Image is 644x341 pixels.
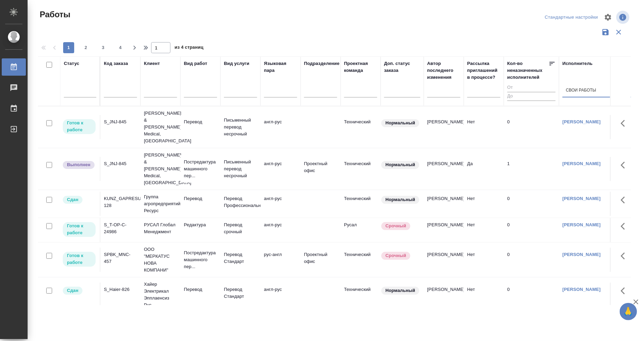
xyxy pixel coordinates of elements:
[104,160,137,167] div: S_JNJ-845
[341,115,381,139] td: Технический
[386,252,406,259] p: Срочный
[144,246,177,274] p: ООО "МЕРКАТУС НОВА КОМПАНИ"
[464,192,504,216] td: Нет
[144,110,177,144] p: [PERSON_NAME] & [PERSON_NAME] Medical, [GEOGRAPHIC_DATA]
[62,119,96,135] div: Исполнитель может приступить к работе
[617,192,633,208] button: Здесь прячутся важные кнопки
[344,60,377,74] div: Проектная команда
[424,115,464,139] td: [PERSON_NAME]
[115,42,126,53] button: 4
[67,196,78,203] p: Сдан
[184,221,217,228] p: Редактура
[62,286,96,295] div: Менеджер проверил работу исполнителя, передает ее на следующий этап
[224,159,257,179] p: Письменный перевод несрочный
[261,157,301,181] td: англ-рус
[304,60,340,67] div: Подразделение
[67,287,78,294] p: Сдан
[424,218,464,242] td: [PERSON_NAME]
[224,117,257,138] p: Письменный перевод несрочный
[184,195,217,202] p: Перевод
[464,248,504,272] td: Нет
[184,119,217,125] p: Перевод
[464,218,504,242] td: Нет
[507,84,556,92] input: От
[507,92,556,101] input: До
[224,195,257,209] p: Перевод Профессиональный
[464,115,504,139] td: Нет
[612,26,625,39] button: Сбросить фильтры
[98,42,109,53] button: 3
[616,11,631,24] span: Посмотреть информацию
[224,251,257,265] p: Перевод Стандарт
[504,248,559,272] td: 0
[115,44,126,51] span: 4
[264,60,297,74] div: Языковая пара
[563,119,601,124] a: [PERSON_NAME]
[617,248,633,264] button: Здесь прячутся важные кнопки
[386,287,415,294] p: Нормальный
[617,115,633,132] button: Здесь прячутся важные кнопки
[424,283,464,307] td: [PERSON_NAME]
[80,42,91,53] button: 2
[144,221,177,235] p: РУСАЛ Глобал Менеджмент
[384,60,420,74] div: Доп. статус заказа
[504,283,559,307] td: 0
[224,286,257,300] p: Перевод Стандарт
[566,87,596,93] div: Свои работы
[599,26,612,39] button: Сохранить фильтры
[301,248,341,272] td: Проектный офис
[341,218,381,242] td: Русал
[67,222,91,236] p: Готов к работе
[104,119,137,125] div: S_JNJ-845
[427,60,460,81] div: Автор последнего изменения
[386,161,415,168] p: Нормальный
[341,283,381,307] td: Технический
[175,43,204,53] span: из 4 страниц
[261,218,301,242] td: англ-рус
[184,286,217,293] p: Перевод
[563,222,601,227] a: [PERSON_NAME]
[386,222,406,229] p: Срочный
[261,192,301,216] td: англ-рус
[386,196,415,203] p: Нормальный
[224,221,257,235] p: Перевод срочный
[104,251,137,265] div: SPBK_MNC-457
[104,60,128,67] div: Код заказа
[424,248,464,272] td: [PERSON_NAME]
[617,218,633,235] button: Здесь прячутся важные кнопки
[62,221,96,238] div: Исполнитель может приступить к работе
[261,283,301,307] td: англ-рус
[98,44,109,51] span: 3
[617,157,633,173] button: Здесь прячутся важные кнопки
[62,251,96,267] div: Исполнитель может приступить к работе
[507,60,549,81] div: Кол-во неназначенных исполнителей
[224,60,250,67] div: Вид услуги
[62,195,96,205] div: Менеджер проверил работу исполнителя, передает ее на следующий этап
[341,157,381,181] td: Технический
[261,115,301,139] td: англ-рус
[464,157,504,181] td: Да
[144,193,177,214] p: Группа агропредприятий Ресурс
[301,157,341,181] td: Проектный офис
[563,161,601,166] a: [PERSON_NAME]
[67,252,91,266] p: Готов к работе
[504,192,559,216] td: 0
[80,44,91,51] span: 2
[543,12,600,23] div: split button
[62,160,96,170] div: Исполнитель завершил работу
[261,248,301,272] td: рус-англ
[563,252,601,257] a: [PERSON_NAME]
[104,195,137,209] div: KUNZ_GAPRESURS-128
[504,115,559,139] td: 0
[563,196,601,201] a: [PERSON_NAME]
[144,152,177,186] p: [PERSON_NAME] & [PERSON_NAME] Medical, [GEOGRAPHIC_DATA]
[184,159,217,179] p: Постредактура машинного пер...
[144,281,177,309] p: Хайер Электрикал Эпплаенсиз Рус
[467,60,500,81] div: Рассылка приглашений в процессе?
[104,221,137,235] div: S_T-OP-C-24986
[617,283,633,299] button: Здесь прячутся важные кнопки
[341,192,381,216] td: Технический
[504,157,559,181] td: 1
[563,287,601,292] a: [PERSON_NAME]
[620,303,637,320] button: 🙏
